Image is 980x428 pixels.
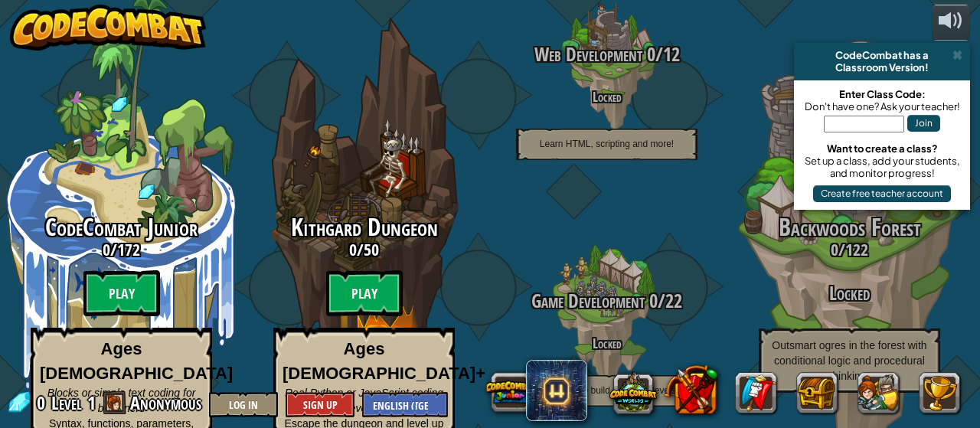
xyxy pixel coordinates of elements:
[283,339,485,382] strong: Ages [DEMOGRAPHIC_DATA]+
[326,270,403,316] btn: Play
[845,238,868,261] span: 122
[349,238,357,261] span: 0
[291,211,438,243] span: Kithgard Dungeon
[47,387,196,414] span: Blocks or simple text coding for beginners
[534,41,642,67] span: Web Development
[130,390,201,415] span: Anonymous
[485,44,728,65] h3: /
[802,142,962,155] div: Want to create a class?
[813,185,951,202] button: Create free teacher account
[40,339,233,382] strong: Ages [DEMOGRAPHIC_DATA]
[831,238,838,261] span: 0
[485,90,728,104] h4: Locked
[10,5,206,51] img: CodeCombat - Learn how to code by playing a game
[117,238,140,261] span: 172
[642,41,655,67] span: 0
[772,339,926,382] span: Outsmart ogres in the forest with conditional logic and procedural thinking!
[802,155,962,179] div: Set up a class, add your students, and monitor progress!
[485,336,728,351] h4: Locked
[540,139,674,149] span: Learn HTML, scripting and more!
[907,115,940,132] button: Join
[531,288,645,314] span: Game Development
[285,387,443,414] span: Real Python or JavaScript coding for everyone
[663,41,680,67] span: 12
[87,390,96,415] span: 1
[728,240,971,259] h3: /
[485,291,728,312] h3: /
[800,61,964,74] div: Classroom Version!
[364,238,379,261] span: 50
[286,392,354,417] button: Sign Up
[37,390,50,415] span: 0
[243,240,485,259] h3: /
[645,288,658,314] span: 0
[103,238,110,261] span: 0
[779,211,921,243] span: Backwoods Forest
[45,211,198,243] span: CodeCombat Junior
[932,5,970,41] button: Adjust volume
[728,283,971,304] h3: Locked
[802,88,962,100] div: Enter Class Code:
[209,392,278,417] button: Log In
[83,270,160,316] btn: Play
[800,49,964,61] div: CodeCombat has a
[51,390,82,416] span: Level
[665,288,682,314] span: 22
[802,100,962,113] div: Don't have one? Ask your teacher!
